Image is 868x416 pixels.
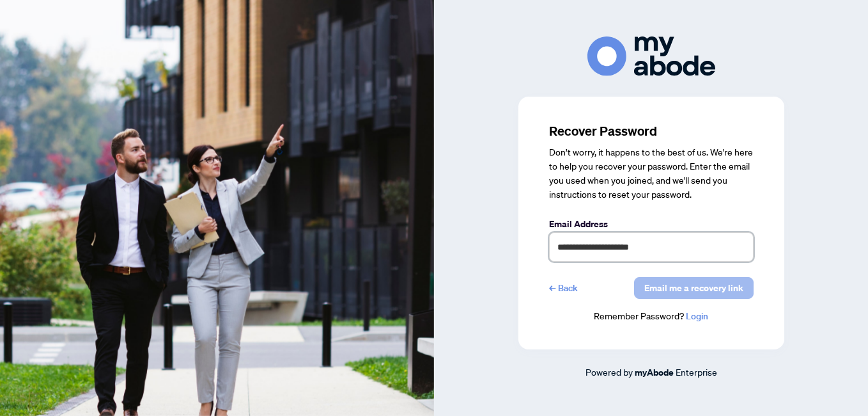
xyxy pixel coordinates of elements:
[549,122,754,140] h3: Recover Password
[585,366,633,378] span: Powered by
[549,217,754,231] label: Email Address
[549,145,754,202] div: Don’t worry, it happens to the best of us. We're here to help you recover your password. Enter th...
[676,366,717,378] span: Enterprise
[549,309,754,324] div: Remember Password?
[686,310,708,322] a: Login
[549,281,555,295] span: ←
[635,365,674,380] a: myAbode
[549,277,578,299] a: ←Back
[587,36,715,76] img: ma-logo
[644,278,743,298] span: Email me a recovery link
[634,277,754,299] button: Email me a recovery link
